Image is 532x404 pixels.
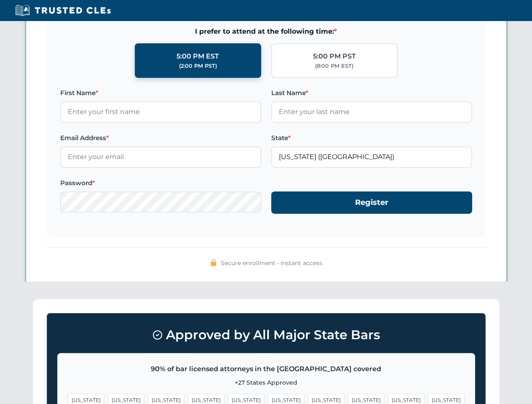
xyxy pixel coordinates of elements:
[179,62,217,70] div: (2:00 PM PST)
[315,62,353,70] div: (8:00 PM EST)
[68,378,465,387] p: +27 States Approved
[60,178,261,188] label: Password
[60,146,261,167] input: Enter your email
[271,146,472,167] input: Florida (FL)
[13,4,113,17] img: Trusted CLEs
[271,88,472,98] label: Last Name
[313,51,356,62] div: 5:00 PM PST
[176,51,219,62] div: 5:00 PM EST
[60,26,472,37] span: I prefer to attend at the following time:
[271,101,472,122] input: Enter your last name
[60,101,261,122] input: Enter your first name
[57,324,475,346] h3: Approved by All Major State Bars
[271,191,472,214] button: Register
[271,133,472,143] label: State
[221,258,322,268] span: Secure enrollment • Instant access
[68,364,465,375] p: 90% of bar licensed attorneys in the [GEOGRAPHIC_DATA] covered
[60,88,261,98] label: First Name
[210,259,217,266] img: 🔒
[60,133,261,143] label: Email Address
